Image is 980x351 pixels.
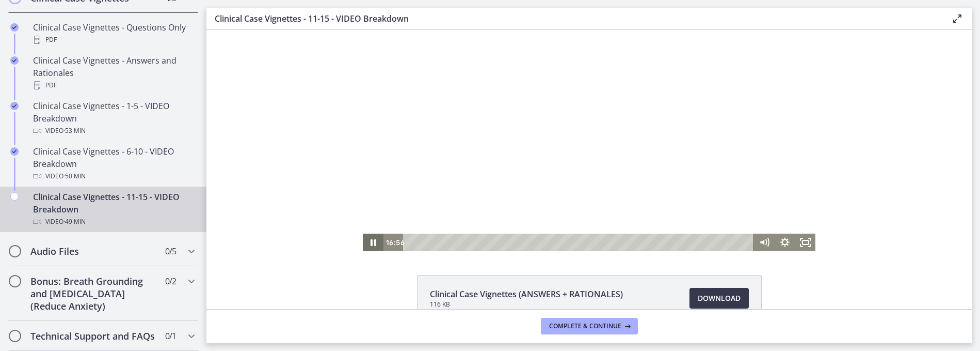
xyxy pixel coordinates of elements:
button: Complete & continue [541,318,638,334]
div: Video [33,216,194,228]
span: · 50 min [63,170,86,182]
h2: Bonus: Breath Grounding and [MEDICAL_DATA] (Reduce Anxiety) [30,275,156,312]
span: · 49 min [63,216,86,228]
h2: Audio Files [30,245,156,257]
button: Mute [547,204,568,221]
div: Clinical Case Vignettes - 11-15 - VIDEO Breakdown [33,191,194,228]
a: Download [689,288,749,309]
span: 116 KB [430,300,623,309]
div: PDF [33,34,194,46]
i: Completed [10,102,19,110]
h2: Technical Support and FAQs [30,330,156,342]
div: Clinical Case Vignettes - Answers and Rationales [33,54,194,91]
span: · 53 min [63,125,86,137]
span: Download [698,292,741,304]
i: Completed [10,147,19,156]
div: Video [33,125,194,137]
i: Completed [10,23,19,32]
h3: Clinical Case Vignettes - 11-15 - VIDEO Breakdown [215,12,935,25]
div: Video [33,170,194,182]
i: Completed [10,56,19,65]
div: PDF [33,79,194,91]
div: Clinical Case Vignettes - Questions Only [33,21,194,46]
span: 0 / 1 [165,330,176,342]
span: Complete & continue [549,322,621,330]
button: Show settings menu [568,204,588,221]
button: Fullscreen [588,204,609,221]
span: Clinical Case Vignettes (ANSWERS + RATIONALES) [430,288,623,300]
span: 0 / 5 [165,245,176,257]
div: Clinical Case Vignettes - 1-5 - VIDEO Breakdown [33,100,194,137]
span: 0 / 2 [165,275,176,287]
div: Clinical Case Vignettes - 6-10 - VIDEO Breakdown [33,145,194,182]
iframe: Video Lesson [206,30,972,251]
